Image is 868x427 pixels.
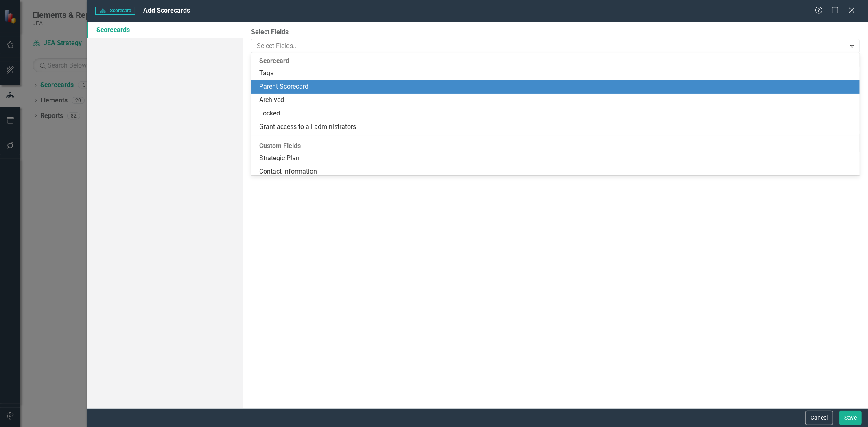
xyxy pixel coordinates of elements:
button: Cancel [805,411,833,425]
div: Custom Fields [251,140,860,152]
div: Locked [259,109,855,118]
label: Select Fields [251,28,860,37]
span: Add Scorecards [143,7,190,14]
div: Grant access to all administrators [259,122,855,132]
div: Strategic Plan [259,154,855,163]
div: Parent Scorecard [259,82,855,91]
div: Tags [259,69,855,78]
div: Scorecard [251,55,860,67]
button: Save [839,411,862,425]
span: Scorecard [95,7,135,15]
div: Archived [259,96,855,105]
div: Contact Information [259,167,855,176]
a: Scorecards [87,22,243,38]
